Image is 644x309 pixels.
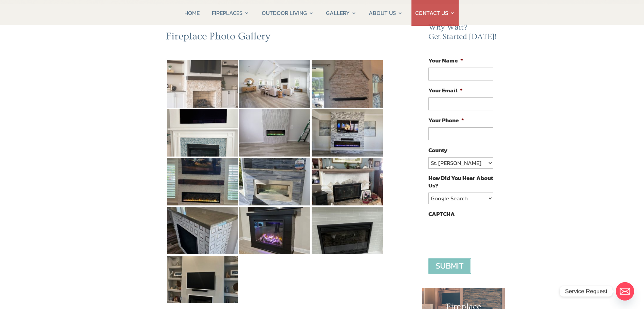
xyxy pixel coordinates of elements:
img: 25 [167,60,238,108]
label: Your Name [428,57,463,64]
h2: Why Wait? Get Started [DATE]! [428,23,498,45]
label: Your Phone [428,116,464,124]
img: 31 [167,158,238,205]
label: Your Email [428,87,463,94]
label: CAPTCHA [428,210,455,218]
img: 29 [239,109,311,157]
img: 34 [167,207,238,254]
img: 37 [167,256,238,303]
a: Email [616,282,634,301]
iframe: reCAPTCHA [428,221,532,248]
img: 35 [239,207,311,254]
img: 30 [312,109,383,157]
img: 27 [312,60,383,108]
input: Submit [428,258,471,274]
img: 36 [312,207,383,254]
img: 26 [239,60,311,108]
label: County [428,146,447,154]
img: 28 [167,109,238,157]
img: 32 [239,158,311,205]
img: 33 [312,158,383,205]
label: How Did You Hear About Us? [428,174,493,189]
h2: Fireplace Photo Gallery [166,30,384,46]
